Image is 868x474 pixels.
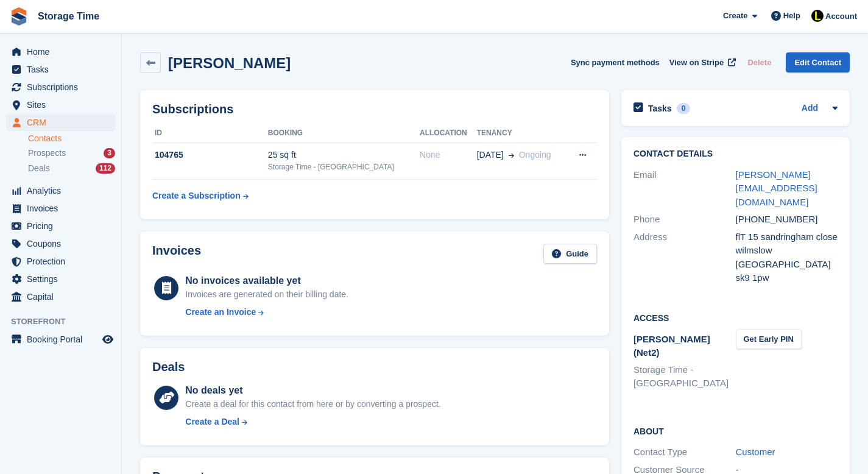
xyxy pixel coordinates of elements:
div: Invoices are generated on their billing date. [185,288,348,301]
span: Pricing [27,218,100,235]
div: wilmslow [736,244,838,258]
a: menu [6,114,115,131]
div: 104765 [152,149,268,161]
button: Sync payment methods [571,52,660,73]
div: Create a deal for this contact from here or by converting a prospect. [185,398,440,411]
span: [DATE] [477,149,504,161]
h2: [PERSON_NAME] [168,55,291,71]
div: No deals yet [185,383,440,398]
div: Address [633,230,736,285]
div: 0 [677,103,691,114]
h2: Invoices [152,244,201,264]
span: Coupons [27,235,100,252]
a: menu [6,79,115,96]
a: View on Stripe [665,52,738,73]
a: menu [6,331,115,348]
th: ID [152,124,268,143]
a: [PERSON_NAME][EMAIL_ADDRESS][DOMAIN_NAME] [736,169,817,207]
div: 3 [104,148,115,158]
a: Contacts [28,133,115,144]
h2: Contact Details [633,149,838,159]
div: No invoices available yet [185,274,348,288]
a: menu [6,218,115,235]
div: Create an Invoice [185,306,256,319]
a: Add [802,102,818,116]
div: Phone [633,213,736,227]
div: Create a Deal [185,416,239,428]
div: Email [633,168,736,210]
a: menu [6,43,115,60]
span: Subscriptions [27,79,100,96]
div: Create a Subscription [152,189,241,202]
a: menu [6,288,115,305]
h2: Access [633,311,838,324]
div: [GEOGRAPHIC_DATA] [736,258,838,272]
span: [PERSON_NAME] (Net2) [633,334,710,358]
div: flT 15 sandringham close [736,230,838,244]
span: Invoices [27,200,100,217]
div: 112 [96,163,115,174]
a: Customer [736,447,775,457]
span: Prospects [28,147,66,159]
th: Booking [268,124,420,143]
h2: Tasks [648,103,672,114]
div: 25 sq ft [268,149,420,161]
span: Protection [27,253,100,270]
img: stora-icon-8386f47178a22dfd0bd8f6a31ec36ba5ce8667c1dd55bd0f319d3a0aa187defe.svg [10,7,28,26]
a: menu [6,235,115,252]
a: Edit Contact [786,52,850,73]
th: Allocation [420,124,477,143]
span: Ongoing [519,150,551,160]
span: CRM [27,114,100,131]
li: Storage Time - [GEOGRAPHIC_DATA] [633,363,736,391]
span: Create [723,10,747,22]
h2: Deals [152,360,185,374]
img: Laaibah Sarwar [811,10,824,22]
a: menu [6,253,115,270]
th: Tenancy [477,124,566,143]
button: Delete [743,52,776,73]
a: Guide [543,244,597,264]
div: None [420,149,477,161]
a: menu [6,96,115,113]
a: menu [6,200,115,217]
span: Storefront [11,316,121,328]
span: Home [27,43,100,60]
h2: About [633,425,838,437]
span: Account [825,10,857,23]
span: View on Stripe [669,57,724,69]
span: Analytics [27,182,100,199]
span: Booking Portal [27,331,100,348]
a: menu [6,61,115,78]
a: Create a Deal [185,416,440,428]
span: Deals [28,163,50,174]
button: Get Early PIN [736,329,802,349]
a: menu [6,271,115,288]
span: Sites [27,96,100,113]
span: Help [783,10,800,22]
a: Prospects 3 [28,147,115,160]
span: Tasks [27,61,100,78]
div: Contact Type [633,445,736,459]
a: Preview store [101,332,115,347]
h2: Subscriptions [152,102,597,116]
div: Storage Time - [GEOGRAPHIC_DATA] [268,161,420,172]
div: sk9 1pw [736,271,838,285]
span: Capital [27,288,100,305]
a: Create a Subscription [152,185,249,207]
a: menu [6,182,115,199]
a: Storage Time [33,6,104,26]
a: Deals 112 [28,162,115,175]
span: Settings [27,271,100,288]
a: Create an Invoice [185,306,348,319]
div: [PHONE_NUMBER] [736,213,838,227]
